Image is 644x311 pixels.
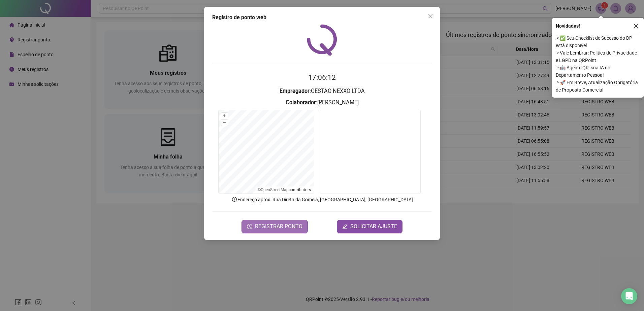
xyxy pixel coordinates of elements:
[261,187,289,192] a: OpenStreetMap
[556,49,640,64] span: ⚬ Vale Lembrar: Política de Privacidade e LGPD na QRPoint
[286,99,316,106] strong: Colaborador
[241,220,308,233] button: REGISTRAR PONTO
[308,73,336,81] time: 17:06:12
[425,11,436,22] button: Close
[247,224,252,229] span: clock-circle
[428,13,433,19] span: close
[231,196,237,202] span: info-circle
[221,113,228,119] button: +
[350,222,397,231] span: SOLICITAR AJUSTE
[212,87,432,96] h3: : GESTAO NEXXO LTDA
[307,24,337,56] img: QRPoint
[212,13,432,22] div: Registro de ponto web
[221,119,228,126] button: –
[255,222,302,231] span: REGISTRAR PONTO
[212,98,432,107] h3: : [PERSON_NAME]
[337,220,402,233] button: editSOLICITAR AJUSTE
[258,187,312,192] li: © contributors.
[556,22,580,30] span: Novidades !
[621,288,637,304] div: Open Intercom Messenger
[634,24,638,28] span: close
[556,34,640,49] span: ⚬ ✅ Seu Checklist de Sucesso do DP está disponível
[556,79,640,94] span: ⚬ 🚀 Em Breve, Atualização Obrigatória de Proposta Comercial
[342,224,348,229] span: edit
[556,64,640,79] span: ⚬ 🤖 Agente QR: sua IA no Departamento Pessoal
[212,196,432,203] p: Endereço aprox. : Rua Direta da Gomeia, [GEOGRAPHIC_DATA], [GEOGRAPHIC_DATA]
[280,88,310,94] strong: Empregador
